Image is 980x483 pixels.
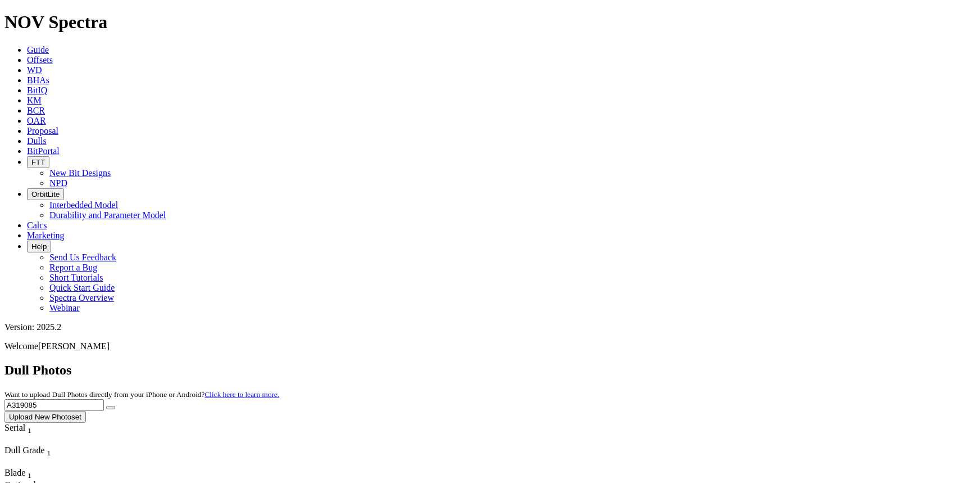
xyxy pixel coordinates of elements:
[4,341,976,351] p: Welcome
[27,85,47,95] a: BitIQ
[4,399,104,411] input: Search Serial Number
[4,363,976,378] h2: Dull Photos
[27,156,49,168] button: FTT
[49,263,97,272] a: Report a Bug
[4,423,52,435] div: Serial Sort None
[27,96,42,105] a: KM
[49,273,103,282] a: Short Tutorials
[4,12,976,33] h1: NOV Spectra
[27,136,47,146] a: Dulls
[4,445,45,455] span: Dull Grade
[4,468,44,480] div: Blade Sort None
[27,55,53,65] a: Offsets
[27,188,64,200] button: OrbitLite
[31,242,47,251] span: Help
[27,116,46,125] a: OAR
[27,106,45,115] a: BCR
[4,445,83,458] div: Dull Grade Sort None
[47,445,51,455] span: Sort None
[4,468,25,477] span: Blade
[31,158,45,166] span: FTT
[4,468,44,480] div: Sort None
[49,283,115,292] a: Quick Start Guide
[4,458,83,468] div: Column Menu
[28,423,31,432] span: Sort None
[28,426,31,435] sub: 1
[38,341,110,351] span: [PERSON_NAME]
[49,293,114,303] a: Spectra Overview
[28,471,31,480] sub: 1
[27,220,47,230] a: Calcs
[28,468,31,477] span: Sort None
[4,423,25,432] span: Serial
[49,200,118,210] a: Interbedded Model
[27,231,65,240] a: Marketing
[27,241,51,252] button: Help
[49,303,80,313] a: Webinar
[4,423,52,445] div: Sort None
[205,390,280,399] a: Click here to learn more.
[4,390,279,399] small: Want to upload Dull Photos directly from your iPhone or Android?
[31,190,60,198] span: OrbitLite
[4,322,976,332] div: Version: 2025.2
[49,210,166,220] a: Durability and Parameter Model
[27,146,60,156] a: BitPortal
[4,445,83,468] div: Sort None
[27,65,42,75] a: WD
[49,252,116,262] a: Send Us Feedback
[27,75,49,85] a: BHAs
[4,411,86,423] button: Upload New Photoset
[49,178,67,188] a: NPD
[4,435,52,445] div: Column Menu
[27,126,58,136] a: Proposal
[49,168,111,178] a: New Bit Designs
[47,449,51,457] sub: 1
[27,45,49,55] a: Guide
